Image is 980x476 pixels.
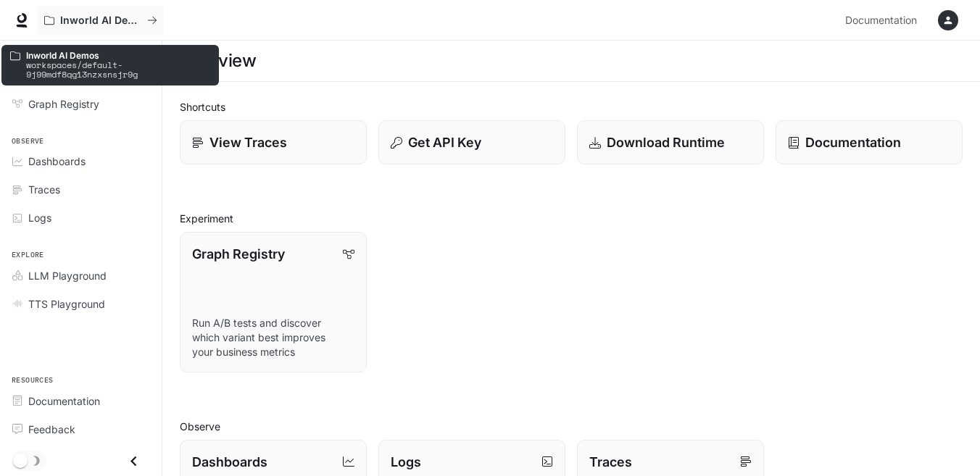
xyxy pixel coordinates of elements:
[192,244,285,264] p: Graph Registry
[117,446,150,476] button: Close drawer
[589,452,632,472] p: Traces
[26,51,210,60] p: Inworld AI Demos
[192,316,354,359] p: Run A/B tests and discover which variant best improves your business metrics
[6,205,156,230] a: Logs
[6,149,156,174] a: Dashboards
[6,417,156,442] a: Feedback
[60,14,141,27] p: Inworld AI Demos
[607,133,725,152] p: Download Runtime
[378,120,565,164] button: Get API Key
[6,388,156,414] a: Documentation
[6,91,156,117] a: Graph Registry
[180,99,963,114] h2: Shortcuts
[28,210,51,225] span: Logs
[776,120,963,164] a: Documentation
[28,268,107,283] span: LLM Playground
[6,177,156,202] a: Traces
[391,452,421,472] p: Logs
[28,296,105,312] span: TTS Playground
[28,154,86,169] span: Dashboards
[192,452,267,472] p: Dashboards
[839,6,928,35] a: Documentation
[180,120,367,164] a: View Traces
[805,133,901,152] p: Documentation
[180,211,963,226] h2: Experiment
[26,60,210,79] p: workspaces/default-9j99mdf8qg13nzxsnsjr9g
[180,419,963,434] h2: Observe
[38,6,164,35] button: All workspaces
[408,133,481,152] p: Get API Key
[209,133,287,152] p: View Traces
[28,422,75,437] span: Feedback
[180,232,367,372] a: Graph RegistryRun A/B tests and discover which variant best improves your business metrics
[13,452,28,468] span: Dark mode toggle
[28,96,99,112] span: Graph Registry
[845,12,917,30] span: Documentation
[577,120,764,164] a: Download Runtime
[6,291,156,317] a: TTS Playground
[28,393,100,409] span: Documentation
[28,182,60,197] span: Traces
[6,263,156,288] a: LLM Playground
